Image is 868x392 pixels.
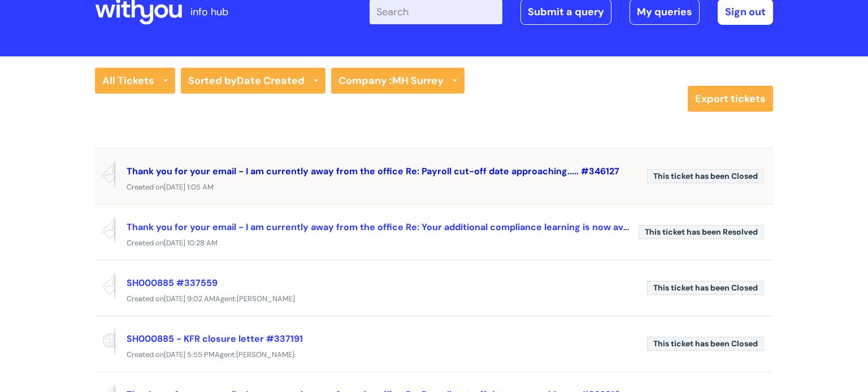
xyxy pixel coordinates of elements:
[95,236,773,250] div: Created on
[95,348,773,362] div: Created on Agent:
[127,277,218,289] a: SH000885 #337559
[190,3,228,21] p: info hub
[647,337,764,351] span: This ticket has been Closed
[95,325,115,357] span: Reported via portal
[95,270,115,301] span: Reported via email
[639,225,764,239] span: This ticket has been Resolved
[181,68,325,94] a: Sorted byDate Created
[647,281,764,295] span: This ticket has been Closed
[647,169,764,183] span: This ticket has been Closed
[95,214,115,245] span: Reported via email
[164,350,215,359] span: [DATE] 5:55 PM
[392,74,444,87] strong: MH Surrey
[127,220,822,234] a: Thank you for your email - I am currently away from the office Re: Your additional compliance lea...
[164,294,215,303] span: [DATE] 9:02 AM
[164,238,218,248] span: [DATE] 10:28 AM
[95,68,175,94] a: All Tickets
[331,68,465,94] a: Company :MH Surrey
[236,350,294,359] span: [PERSON_NAME]
[237,74,305,87] b: Date Created
[95,292,773,306] div: Created on Agent:
[127,333,303,345] a: SH000885 - KFR closure letter #337191
[164,182,214,192] span: [DATE] 1:05 AM
[95,180,773,195] div: Created on
[688,86,773,112] a: Export tickets
[237,294,295,303] span: [PERSON_NAME]
[95,158,115,190] span: Reported via email
[127,165,619,177] a: Thank you for your email - I am currently away from the office Re: Payroll cut-off date approachi...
